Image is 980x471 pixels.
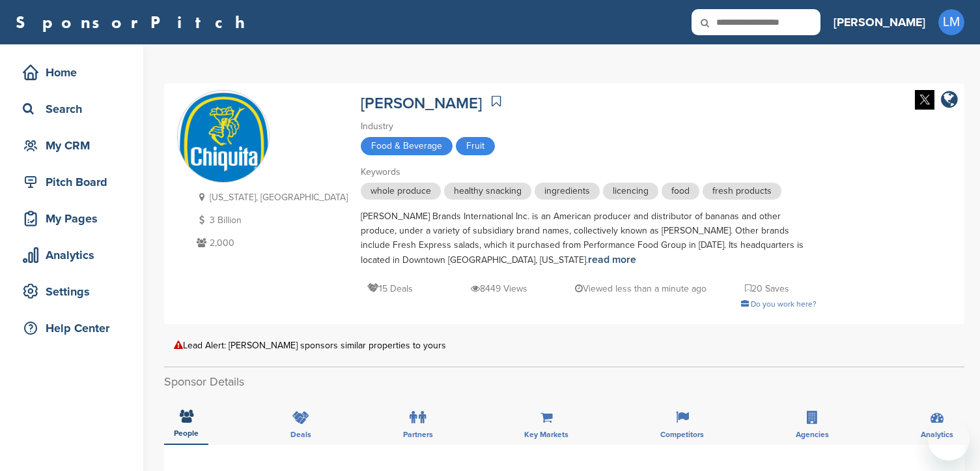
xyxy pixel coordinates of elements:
span: LM [938,9,964,35]
span: Do you work here? [751,299,817,309]
div: Help Center [20,316,130,340]
a: Pitch Board [13,167,130,197]
img: Sponsorpitch & Chiquita [178,91,269,204]
p: Viewed less than a minute ago [575,281,707,297]
p: 2,000 [193,235,348,251]
a: Search [13,94,130,124]
iframe: Button to launch messaging window [928,419,970,461]
span: Key Markets [524,431,568,438]
a: SponsorPitch [16,14,253,31]
h2: Sponsor Details [164,373,964,391]
p: [US_STATE], [GEOGRAPHIC_DATA] [193,189,348,205]
div: Keywords [361,165,817,179]
a: Do you work here? [741,299,817,309]
img: Twitter white [915,90,934,110]
div: Industry [361,119,817,134]
div: My CRM [20,134,130,157]
span: food [662,183,699,200]
div: Pitch Board [20,170,130,194]
div: Lead Alert: [PERSON_NAME] sponsors similar properties to yours [174,341,955,350]
div: Home [20,61,130,84]
span: Food & Beverage [361,137,453,155]
a: Help Center [13,313,130,343]
div: Search [20,97,130,121]
span: whole produce [361,183,441,200]
a: My Pages [13,204,130,234]
span: Deals [290,431,311,438]
span: Agencies [796,431,829,438]
div: Settings [20,280,130,303]
p: 20 Saves [745,281,789,297]
a: [PERSON_NAME] [361,94,482,113]
span: Competitors [660,431,704,438]
a: Analytics [13,240,130,270]
h3: [PERSON_NAME] [833,13,925,31]
span: fresh products [703,183,781,200]
a: Home [13,57,130,87]
span: Fruit [456,137,495,155]
a: Settings [13,277,130,307]
p: 8449 Views [471,281,527,297]
span: ingredients [535,183,600,200]
a: company link [941,90,958,112]
span: Partners [403,431,433,438]
a: [PERSON_NAME] [833,8,925,37]
a: My CRM [13,130,130,160]
div: [PERSON_NAME] Brands International Inc. is an American producer and distributor of bananas and ot... [361,209,817,267]
div: My Pages [20,207,130,230]
span: licencing [603,183,658,200]
a: read more [588,253,636,266]
p: 3 Billion [193,212,348,228]
span: Analytics [921,431,953,438]
span: healthy snacking [444,183,531,200]
span: People [174,429,199,437]
p: 15 Deals [367,281,413,297]
div: Analytics [20,243,130,267]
